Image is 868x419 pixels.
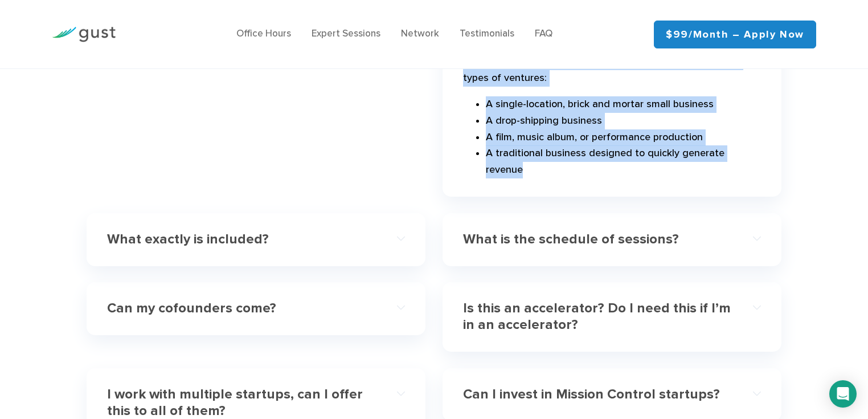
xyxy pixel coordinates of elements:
h4: Can my cofounders come? [107,300,375,317]
li: A single-location, brick and mortar small business [486,96,761,113]
a: Office Hours [236,28,291,39]
li: A film, music album, or performance production [486,129,761,146]
li: A drop-shipping business [486,113,761,129]
h4: What exactly is included? [107,231,375,248]
a: Network [401,28,439,39]
h4: Can I invest in Mission Control startups? [463,387,731,403]
h4: What is the schedule of sessions? [463,231,731,248]
a: FAQ [535,28,552,39]
h4: Is this an accelerator? Do I need this if I’m in an accelerator? [463,300,731,333]
li: A traditional business designed to quickly generate revenue [486,145,761,178]
div: Open Intercom Messenger [829,380,857,408]
a: $99/month – Apply Now [654,21,816,48]
img: Gust Logo [52,27,116,42]
a: Testimonials [460,28,514,39]
a: Expert Sessions [312,28,380,39]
